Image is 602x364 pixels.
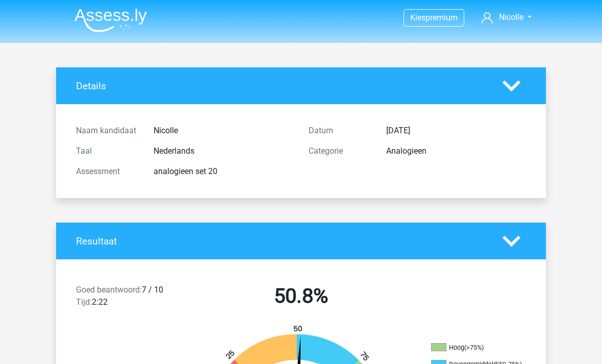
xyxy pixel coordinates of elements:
[68,284,185,312] div: 7 / 10 2:22
[192,284,410,308] h2: 50.8%
[146,125,301,137] div: Nicolle
[301,145,379,157] div: Categorie
[499,12,523,22] span: Nicolle
[431,343,533,352] li: Hoog
[410,13,425,22] span: Kies
[425,13,458,22] span: premium
[68,125,146,137] div: Naam kandidaat
[74,8,147,32] img: Assessly
[379,125,534,137] div: [DATE]
[146,165,301,178] div: analogieen set 20
[76,80,487,92] h4: Details
[76,235,487,247] h4: Resultaat
[68,145,146,157] div: Taal
[146,145,301,157] div: Nederlands
[404,11,464,25] a: Kiespremium
[76,297,92,307] span: Tijd:
[68,165,146,178] div: Assessment
[301,125,379,137] div: Datum
[76,285,142,295] span: Goed beantwoord:
[464,344,484,351] div: (>75%)
[478,11,536,23] a: Nicolle
[379,145,534,157] div: Analogieen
